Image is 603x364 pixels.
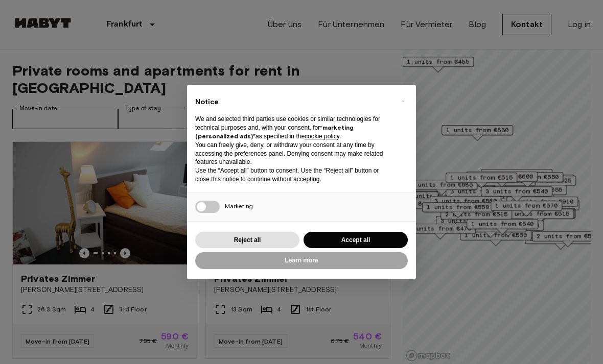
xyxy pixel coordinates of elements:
span: × [401,95,405,107]
p: We and selected third parties use cookies or similar technologies for technical purposes and, wit... [195,115,391,140]
strong: “marketing (personalized ads)” [195,124,354,140]
button: Close this notice [395,93,411,109]
button: Learn more [195,252,408,269]
button: Reject all [195,232,299,249]
p: Use the “Accept all” button to consent. Use the “Reject all” button or close this notice to conti... [195,166,391,184]
p: You can freely give, deny, or withdraw your consent at any time by accessing the preferences pane... [195,141,391,166]
h2: Notice [195,97,391,107]
a: cookie policy [305,133,339,140]
span: Marketing [225,202,253,210]
button: Accept all [304,232,408,249]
